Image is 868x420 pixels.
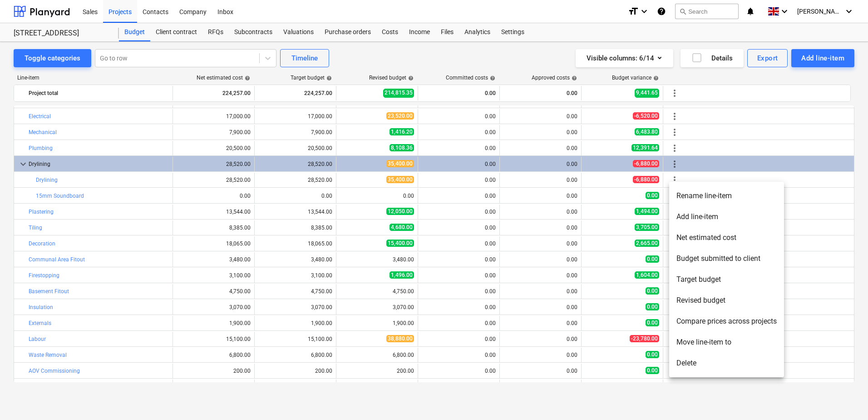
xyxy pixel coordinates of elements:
[669,227,784,248] li: Net estimated cost
[669,185,784,206] li: Rename line-item
[669,332,784,353] li: Move line-item to
[669,248,784,269] li: Budget submitted to client
[669,290,784,311] li: Revised budget
[669,311,784,332] li: Compare prices across projects
[669,206,784,227] li: Add line-item
[823,376,868,420] iframe: Chat Widget
[669,353,784,374] li: Delete
[669,269,784,290] li: Target budget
